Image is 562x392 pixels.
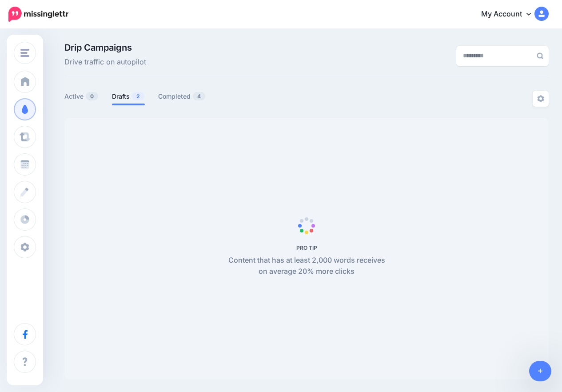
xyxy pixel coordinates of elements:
img: settings-grey.png [537,95,544,102]
p: Content that has at least 2,000 words receives on average 20% more clicks [223,255,390,278]
img: menu.png [20,49,29,57]
span: 2 [132,92,144,100]
a: Active0 [64,91,99,102]
span: 4 [193,92,205,100]
a: Drafts2 [112,91,145,102]
h5: PRO TIP [223,244,390,251]
img: Missinglettr [8,7,68,22]
img: search-grey-6.png [537,52,543,59]
span: Drive traffic on autopilot [64,56,146,68]
span: Drip Campaigns [64,43,146,52]
span: 0 [86,92,98,100]
a: My Account [472,4,549,25]
a: Completed4 [158,91,206,102]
